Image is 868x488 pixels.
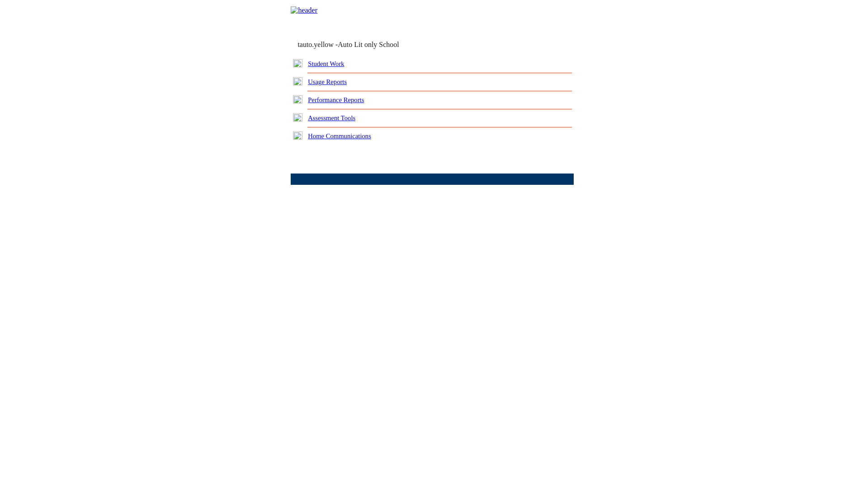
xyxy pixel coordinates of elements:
[308,96,364,103] a: Performance Reports
[308,114,355,122] a: Assessment Tools
[293,77,302,85] img: plus.gif
[338,41,399,48] nobr: Auto Lit only School
[297,41,464,49] td: tauto.yellow -
[308,132,371,140] a: Home Communications
[293,95,302,103] img: plus.gif
[293,59,302,67] img: plus.gif
[291,6,317,14] img: header
[293,113,302,122] img: plus.gif
[293,131,302,140] img: plus.gif
[308,78,347,85] a: Usage Reports
[308,60,344,67] a: Student Work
